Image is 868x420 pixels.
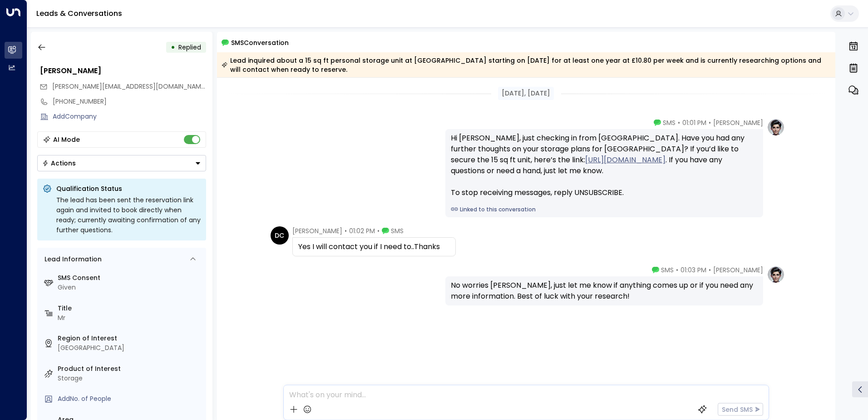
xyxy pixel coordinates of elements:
span: SMS [663,118,676,127]
span: [PERSON_NAME] [713,118,763,127]
label: SMS Consent [58,273,202,283]
div: No worries [PERSON_NAME], just let me know if anything comes up or if you need any more informati... [451,280,758,302]
div: [PERSON_NAME] [40,65,206,76]
span: 01:03 PM [681,265,706,275]
div: AI Mode [53,135,80,144]
div: AddCompany [53,112,206,121]
div: [PHONE_NUMBER] [53,97,206,106]
div: • [171,39,175,55]
span: SMS [661,265,674,275]
span: SMS Conversation [231,37,289,48]
a: Leads & Conversations [36,8,122,19]
span: [PERSON_NAME] [713,265,763,275]
div: Button group with a nested menu [37,155,206,171]
div: The lead has been sent the reservation link again and invited to book directly when ready; curren... [56,195,201,235]
span: • [377,226,380,235]
label: Title [58,304,202,313]
span: • [676,265,678,275]
div: Storage [58,374,202,383]
span: cruff.dc@gmail.com [52,82,206,91]
div: Lead inquired about a 15 sq ft personal storage unit at [GEOGRAPHIC_DATA] starting on [DATE] for ... [222,56,830,74]
div: DC [271,226,289,245]
span: 01:01 PM [682,118,706,127]
p: Qualification Status [56,184,201,193]
span: 01:02 PM [349,226,375,235]
div: Lead Information [41,255,102,264]
a: [URL][DOMAIN_NAME] [585,155,666,165]
div: Mr [58,313,202,323]
span: SMS [391,226,404,235]
button: Actions [37,155,206,171]
span: Replied [178,43,201,52]
div: Actions [42,159,76,167]
div: AddNo. of People [58,394,202,404]
img: profile-logo.png [767,265,785,284]
div: Hi [PERSON_NAME], just checking in from [GEOGRAPHIC_DATA]. Have you had any further thoughts on y... [451,133,758,198]
span: • [345,226,347,235]
a: Linked to this conversation [451,205,758,214]
span: • [678,118,680,127]
label: Region of Interest [58,334,202,343]
div: Yes I will contact you if I need to..Thanks [298,241,450,252]
span: [PERSON_NAME][EMAIL_ADDRESS][DOMAIN_NAME] [52,82,207,91]
img: profile-logo.png [767,118,785,136]
div: [GEOGRAPHIC_DATA] [58,343,202,353]
div: Given [58,283,202,292]
span: • [709,265,711,275]
div: [DATE], [DATE] [498,87,554,100]
span: • [709,118,711,127]
label: Product of Interest [58,364,202,374]
span: [PERSON_NAME] [292,226,342,235]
